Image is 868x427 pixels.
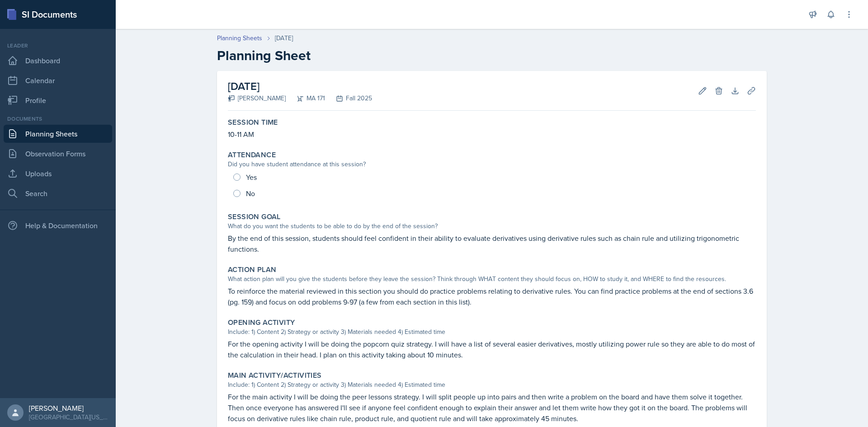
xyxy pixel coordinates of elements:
a: Calendar [4,71,112,89]
a: Profile [4,91,112,109]
a: Planning Sheets [217,33,262,43]
a: Search [4,184,112,202]
div: What action plan will you give the students before they leave the session? Think through WHAT con... [228,274,756,284]
label: Opening Activity [228,318,295,327]
div: [PERSON_NAME] [29,404,108,413]
h2: Planning Sheet [217,47,767,64]
h2: [DATE] [228,78,372,94]
div: What do you want the students to be able to do by the end of the session? [228,221,756,231]
p: For the main activity I will be doing the peer lessons strategy. I will split people up into pair... [228,391,756,424]
div: [GEOGRAPHIC_DATA][US_STATE] in [GEOGRAPHIC_DATA] [29,413,108,422]
label: Attendance [228,150,276,160]
label: Session Time [228,118,278,127]
div: Help & Documentation [4,216,112,235]
label: Action Plan [228,265,276,274]
a: Planning Sheets [4,125,112,143]
p: By the end of this session, students should feel confident in their ability to evaluate derivativ... [228,233,756,254]
div: Documents [4,115,112,123]
p: 10-11 AM [228,129,756,140]
div: Did you have student attendance at this session? [228,160,756,169]
a: Dashboard [4,52,112,70]
div: Include: 1) Content 2) Strategy or activity 3) Materials needed 4) Estimated time [228,380,756,389]
div: [DATE] [275,33,293,43]
a: Observation Forms [4,145,112,163]
div: [PERSON_NAME] [228,94,286,103]
label: Session Goal [228,212,281,221]
div: Fall 2025 [325,94,372,103]
div: Include: 1) Content 2) Strategy or activity 3) Materials needed 4) Estimated time [228,327,756,337]
div: MA 171 [286,94,325,103]
p: To reinforce the material reviewed in this section you should do practice problems relating to de... [228,286,756,307]
p: For the opening activity I will be doing the popcorn quiz strategy. I will have a list of several... [228,338,756,360]
div: Leader [4,42,112,50]
label: Main Activity/Activities [228,371,322,380]
a: Uploads [4,164,112,183]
